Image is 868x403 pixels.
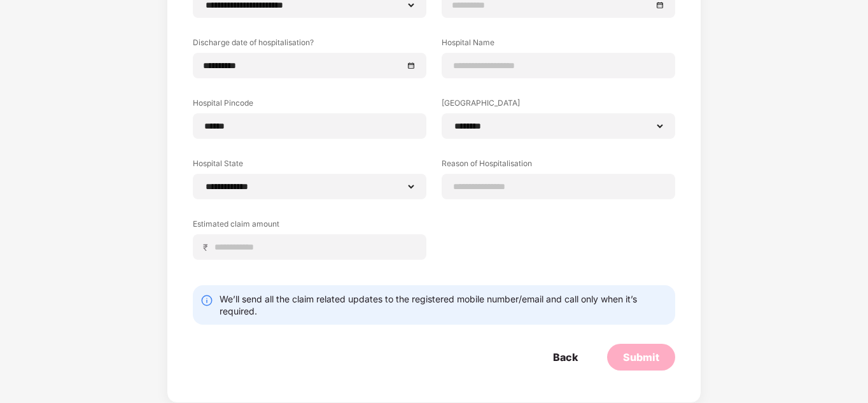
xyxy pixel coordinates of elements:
[442,37,675,53] label: Hospital Name
[193,97,426,113] label: Hospital Pincode
[220,293,668,317] div: We’ll send all the claim related updates to the registered mobile number/email and call only when...
[193,218,426,234] label: Estimated claim amount
[623,350,659,364] div: Submit
[203,241,213,253] span: ₹
[200,294,213,307] img: svg+xml;base64,PHN2ZyBpZD0iSW5mby0yMHgyMCIgeG1sbnM9Imh0dHA6Ly93d3cudzMub3JnLzIwMDAvc3ZnIiB3aWR0aD...
[553,350,578,364] div: Back
[442,158,675,174] label: Reason of Hospitalisation
[193,37,426,53] label: Discharge date of hospitalisation?
[193,158,426,174] label: Hospital State
[442,97,675,113] label: [GEOGRAPHIC_DATA]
